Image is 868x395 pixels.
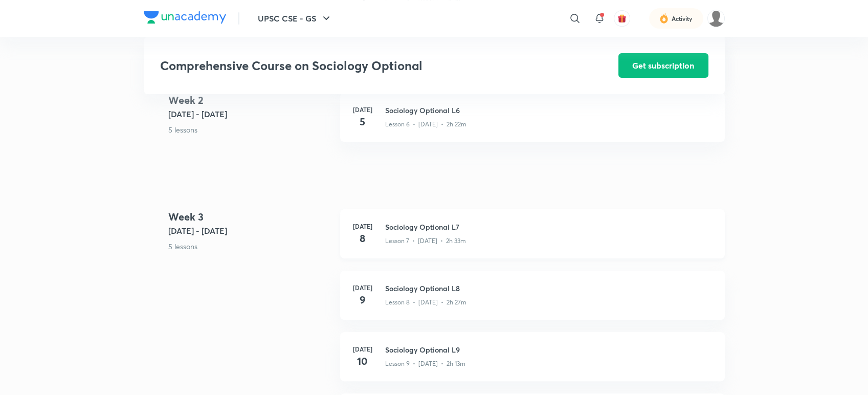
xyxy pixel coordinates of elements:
img: Somdev [707,10,725,27]
a: Company Logo [144,11,226,26]
img: activity [659,12,669,25]
button: Get subscription [618,53,708,78]
h4: Week 3 [168,209,332,225]
h4: Week 2 [168,93,332,108]
img: Company Logo [144,11,226,24]
h6: [DATE] [352,222,373,231]
p: Lesson 7 • [DATE] • 2h 33m [385,236,466,246]
a: [DATE]8Sociology Optional L7Lesson 7 • [DATE] • 2h 33m [340,209,725,271]
button: avatar [614,10,630,27]
h6: [DATE] [352,283,373,292]
button: UPSC CSE - GS [252,8,339,29]
a: [DATE]5Sociology Optional L6Lesson 6 • [DATE] • 2h 22m [340,93,725,154]
h6: [DATE] [352,344,373,354]
h3: Sociology Optional L6 [385,105,713,116]
h6: [DATE] [352,105,373,114]
h4: 8 [352,231,373,246]
a: [DATE]10Sociology Optional L9Lesson 9 • [DATE] • 2h 13m [340,332,725,393]
p: 5 lessons [168,124,332,135]
h3: Sociology Optional L8 [385,283,713,294]
h5: [DATE] - [DATE] [168,108,332,120]
h4: 9 [352,292,373,308]
img: avatar [617,14,627,23]
p: 5 lessons [168,241,332,252]
p: Lesson 9 • [DATE] • 2h 13m [385,359,465,368]
a: [DATE]9Sociology Optional L8Lesson 8 • [DATE] • 2h 27m [340,271,725,332]
h3: Comprehensive Course on Sociology Optional [160,58,561,73]
h4: 10 [352,354,373,369]
h3: Sociology Optional L7 [385,222,713,232]
p: Lesson 6 • [DATE] • 2h 22m [385,120,466,129]
h4: 5 [352,114,373,129]
h3: Sociology Optional L9 [385,344,713,355]
p: Lesson 8 • [DATE] • 2h 27m [385,298,466,307]
h5: [DATE] - [DATE] [168,225,332,237]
